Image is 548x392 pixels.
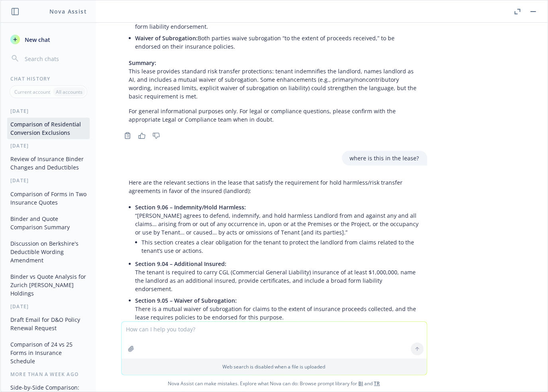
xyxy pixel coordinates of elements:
[136,203,419,236] p: “[PERSON_NAME] agrees to defend, indemnify, and hold harmless Landlord from and against any and a...
[23,35,50,44] span: New chat
[1,108,96,114] div: [DATE]
[129,59,419,100] p: This lease provides standard risk transfer protections: tenant indemnifies the landlord, names la...
[7,118,90,139] button: Comparison of Residential Conversion Exclusions
[7,338,90,368] button: Comparison of 24 vs 25 Forms in Insurance Schedule
[124,132,131,139] svg: Copy to clipboard
[129,107,419,124] p: For general informational purposes only. For legal or compliance questions, please confirm with t...
[7,237,90,267] button: Discussion on Berkshire's Deductible Wording Amendment
[1,303,96,310] div: [DATE]
[350,154,419,162] p: where is this in the lease?
[374,380,380,387] a: TR
[150,130,163,141] button: Thumbs down
[1,75,96,82] div: Chat History
[136,34,198,42] span: Waiver of Subrogation:
[359,380,363,387] a: BI
[126,363,422,370] p: Web search is disabled when a file is uploaded
[7,270,90,300] button: Binder vs Quote Analysis for Zurich [PERSON_NAME] Holdings
[136,260,419,293] p: The tenant is required to carry CGL (Commercial General Liability) insurance of at least $1,000,0...
[142,236,419,256] li: This section creates a clear obligation for the tenant to protect the landlord from claims relate...
[7,32,90,47] button: New chat
[136,203,246,211] span: Section 9.06 – Indemnity/Hold Harmless:
[23,53,86,64] input: Search chats
[1,177,96,184] div: [DATE]
[14,89,50,95] p: Current account
[136,297,237,304] span: Section 9.05 – Waiver of Subrogation:
[4,375,544,392] span: Nova Assist can make mistakes. Explore what Nova can do: Browse prompt library for and
[7,212,90,234] button: Binder and Quote Comparison Summary
[49,7,87,16] h1: Nova Assist
[129,178,419,195] p: Here are the relevant sections in the lease that satisfy the requirement for hold harmless/risk t...
[7,152,90,174] button: Review of Insurance Binder Changes and Deductibles
[1,142,96,149] div: [DATE]
[1,371,96,378] div: More than a week ago
[136,260,227,268] span: Section 9.04 – Additional Insured:
[7,313,90,335] button: Draft Email for D&O Policy Renewal Request
[136,296,419,321] p: There is a mutual waiver of subrogation for claims to the extent of insurance proceeds collected,...
[129,59,157,67] span: Summary:
[136,32,419,52] li: Both parties waive subrogation “to the extent of proceeds received,” to be endorsed on their insu...
[56,89,82,95] p: All accounts
[7,187,90,209] button: Comparison of Forms in Two Insurance Quotes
